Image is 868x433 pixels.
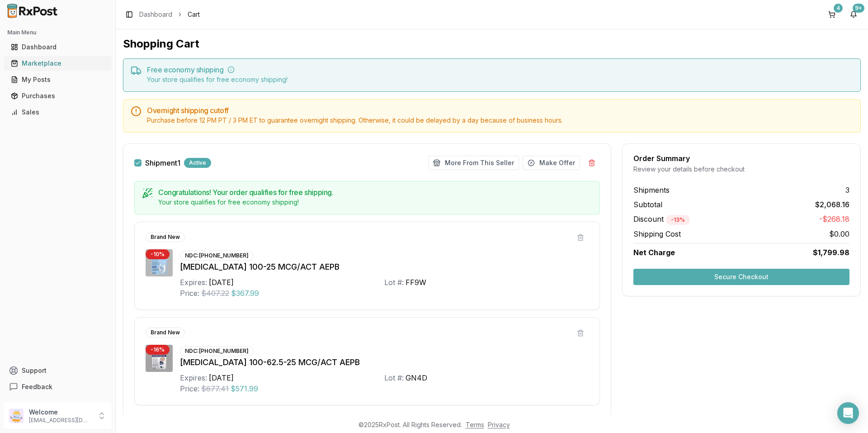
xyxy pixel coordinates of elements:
div: [MEDICAL_DATA] 100-25 MCG/ACT AEPB [180,261,589,273]
div: Purchases [11,91,104,100]
h5: Free economy shipping [147,66,853,73]
a: Dashboard [7,39,108,55]
div: Lot #: [384,277,404,288]
img: Breo Ellipta 100-25 MCG/ACT AEPB [146,249,173,276]
span: $2,068.16 [815,199,849,210]
div: Active [184,158,211,168]
div: NDC: [PHONE_NUMBER] [180,251,254,261]
span: Feedback [22,382,52,391]
button: More From This Seller [428,156,519,170]
a: Privacy [488,421,510,428]
button: Secure Checkout [633,269,849,285]
span: Subtotal [633,199,662,210]
span: $0.00 [829,228,849,239]
div: - 16 % [146,345,170,355]
button: Support [4,362,112,379]
div: Dashboard [11,43,104,52]
img: RxPost Logo [4,4,61,18]
a: Dashboard [139,10,172,19]
div: 4 [834,4,843,13]
a: Purchases [7,88,108,104]
button: My Posts [4,72,112,87]
span: $367.99 [231,288,259,299]
div: [MEDICAL_DATA] 100-62.5-25 MCG/ACT AEPB [180,356,589,369]
span: Net Charge [633,248,675,257]
h5: Congratulations! Your order qualifies for free shipping. [158,189,592,196]
span: $407.22 [201,288,229,299]
button: Dashboard [4,40,112,54]
div: - 10 % [146,249,170,259]
div: GN4D [406,372,427,383]
button: 9+ [846,7,861,22]
div: - 13 % [666,215,690,225]
div: Open Intercom Messenger [837,402,859,424]
button: Make Offer [523,156,580,170]
p: Welcome [29,408,92,417]
p: [EMAIL_ADDRESS][DOMAIN_NAME] [29,417,92,424]
div: Price: [180,383,199,394]
button: Marketplace [4,56,112,71]
span: Shipping Cost [633,228,681,239]
div: NDC: [PHONE_NUMBER] [180,346,254,356]
span: Shipment 1 [145,159,180,167]
span: $1,799.98 [813,247,849,258]
div: Sales [11,108,104,117]
h5: Overnight shipping cutoff [147,107,853,114]
div: My Posts [11,75,104,84]
div: Your store qualifies for free economy shipping! [147,75,853,84]
button: Sales [4,105,112,119]
a: Sales [7,104,108,120]
button: 4 [825,7,839,22]
span: $571.99 [231,383,258,394]
div: Brand New [146,232,185,242]
div: Order Summary [633,155,849,162]
div: Expires: [180,277,207,288]
button: Feedback [4,379,112,395]
div: Price: [180,288,199,299]
a: Terms [466,421,484,428]
div: Your store qualifies for free economy shipping! [158,198,592,207]
span: Shipments [633,185,670,195]
div: Expires: [180,372,207,383]
div: [DATE] [209,277,234,288]
h2: Main Menu [7,29,108,36]
span: -$268.18 [819,214,849,225]
span: $677.41 [201,383,229,394]
span: Cart [188,10,200,19]
div: FF9W [406,277,426,288]
div: Brand New [146,328,185,338]
a: Marketplace [7,55,108,71]
img: Trelegy Ellipta 100-62.5-25 MCG/ACT AEPB [146,345,173,372]
div: Lot #: [384,372,404,383]
div: Purchase before 12 PM PT / 3 PM ET to guarantee overnight shipping. Otherwise, it could be delaye... [147,116,853,125]
div: 9+ [853,4,864,13]
div: [DATE] [209,372,234,383]
img: User avatar [9,409,24,423]
a: My Posts [7,71,108,88]
h1: Shopping Cart [123,37,861,51]
span: 3 [845,185,849,195]
nav: breadcrumb [139,10,200,19]
div: Marketplace [11,59,104,68]
button: Purchases [4,89,112,103]
div: Review your details before checkout [633,165,849,174]
span: Discount [633,214,690,224]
